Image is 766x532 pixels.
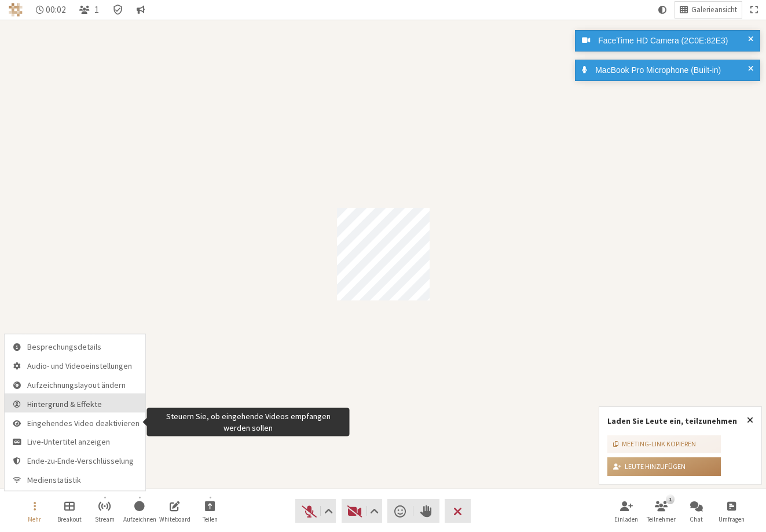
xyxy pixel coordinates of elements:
[594,35,752,47] div: FaceTime HD Camera (2C0E:82E3)
[123,496,156,527] button: Aufzeichnung starten
[647,516,676,523] span: Teilnehmer
[27,457,140,465] span: Ende-zu-Ende-Verschlüsselung
[194,496,226,527] button: Freigabe starten
[9,3,23,17] img: Iotum
[413,499,439,523] button: Hand heben
[94,5,99,14] span: 1
[5,469,145,490] button: Medienstatistik
[321,499,336,523] button: Audioeinstellungen
[5,413,145,432] button: Steuern Sie, ob eingehende Videos empfangen werden sollen
[27,380,140,389] span: Aufzeichnungslayout ändern
[19,496,51,527] button: Menü öffnen
[690,516,703,523] span: Chat
[591,64,752,76] div: MacBook Pro Microphone (Built-in)
[680,496,713,527] button: Chat öffnen
[75,2,104,18] button: Teilnehmerliste öffnen
[367,499,382,523] button: Videoeinstellungen
[123,516,156,523] span: Aufzeichnen
[645,496,677,527] button: Teilnehmerliste öffnen
[445,499,471,523] button: Besprechung beenden oder verlassen
[691,6,737,14] span: Galerieansicht
[5,335,145,355] button: Sara Atteby - iotum's Meeting
[46,5,66,14] span: 00:02
[27,476,140,485] span: Medienstatistik
[27,361,140,370] span: Audio- und Videoeinstellungen
[614,516,638,523] span: Einladen
[607,416,737,426] label: Laden Sie Leute ein, teilzunehmen
[295,499,336,523] button: Stummschaltung aufheben (⌘+Umschalt+A)
[159,516,190,523] span: Whiteboard
[89,496,121,527] button: Streaming starten
[654,2,671,18] button: Systemmodus verwenden
[607,435,721,454] button: Meeting-Link kopieren
[5,355,145,375] button: Besprechungseinstellungen
[108,2,128,18] div: Besprechungsdetails Verschlüsselung aktiviert
[132,2,149,18] button: Gespräch
[31,2,71,18] div: Timer
[27,343,140,351] span: Besprechungsdetails
[5,394,145,413] button: Hintergrund- und Effekteinstellungen
[610,496,643,527] button: Teilnehmer einladen (⌘+Umschalt+I)
[675,2,742,18] button: Layout ändern
[5,431,145,450] button: Lassen Sie sich die Worte vorlesen, die in der Besprechung gesprochen werden
[57,516,82,523] span: Breakout
[5,375,145,394] button: Steuern Sie das Aufzeichnungslayout dieser Besprechung
[719,516,745,523] span: Umfragen
[387,499,413,523] button: Reaktion senden
[53,496,86,527] button: Breakout-Räume verwalten
[613,439,696,449] div: Meeting-Link kopieren
[342,499,382,523] button: Video starten (⌘+Umschalt+V)
[203,516,218,523] span: Teilen
[27,399,140,408] span: Hintergrund & Effekte
[28,516,41,523] span: Mehr
[159,496,191,527] button: Freigegebenes Whiteboard öffnen
[715,496,747,527] button: Offene Umfrage
[27,438,140,446] span: Live-Untertitel anzeigen
[666,494,675,504] div: 1
[5,450,145,469] button: Fügen Sie Ihrem Meeting mit der Ende-zu-Ende-Verschlüsselung eine zusätzliche Schutzebene hinzu
[95,516,115,523] span: Stream
[607,457,721,476] button: Leute hinzufügen
[746,2,762,18] button: Ganzer Bildschirm
[739,407,761,434] button: Popover schließen
[27,419,140,427] span: Eingehendes Video deaktivieren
